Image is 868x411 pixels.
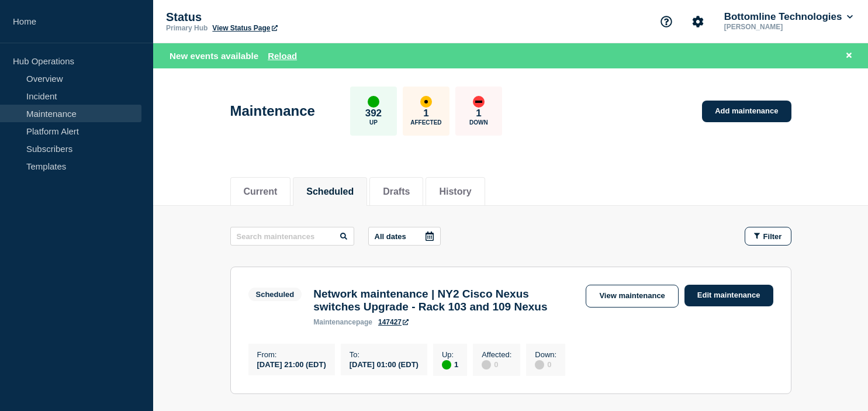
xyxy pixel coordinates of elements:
[257,350,326,359] p: From :
[442,359,458,369] div: 1
[368,227,441,246] button: All dates
[745,227,791,246] button: Filter
[368,96,379,108] div: up
[268,51,297,61] button: Reload
[442,350,458,359] p: Up :
[410,119,441,126] p: Affected
[702,101,791,122] a: Add maintenance
[482,360,491,369] div: disabled
[365,108,382,119] p: 392
[473,96,485,108] div: down
[476,108,481,119] p: 1
[482,350,511,359] p: Affected :
[170,51,258,61] span: New events available
[654,9,679,34] button: Support
[383,186,410,197] button: Drafts
[257,359,326,369] div: [DATE] 21:00 (EDT)
[350,350,419,359] p: To :
[684,285,773,306] a: Edit maintenance
[423,108,428,119] p: 1
[722,11,855,23] button: Bottomline Technologies
[313,288,574,313] h3: Network maintenance | NY2 Cisco Nexus switches Upgrade - Rack 103 and 109 Nexus
[313,318,356,326] span: maintenance
[763,232,782,241] span: Filter
[230,103,315,119] h1: Maintenance
[535,350,556,359] p: Down :
[375,232,406,241] p: All dates
[535,360,544,369] div: disabled
[306,186,354,197] button: Scheduled
[686,9,710,34] button: Account settings
[469,119,488,126] p: Down
[350,359,419,369] div: [DATE] 01:00 (EDT)
[230,227,354,246] input: Search maintenances
[313,318,372,326] p: page
[482,359,511,369] div: 0
[722,23,843,31] p: [PERSON_NAME]
[439,186,471,197] button: History
[378,318,409,326] a: 147427
[420,96,432,108] div: affected
[166,24,208,32] p: Primary Hub
[586,285,678,308] a: View maintenance
[212,24,277,32] a: View Status Page
[256,290,295,299] div: Scheduled
[369,119,378,126] p: Up
[442,360,451,369] div: up
[166,11,400,24] p: Status
[244,186,278,197] button: Current
[535,359,556,369] div: 0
